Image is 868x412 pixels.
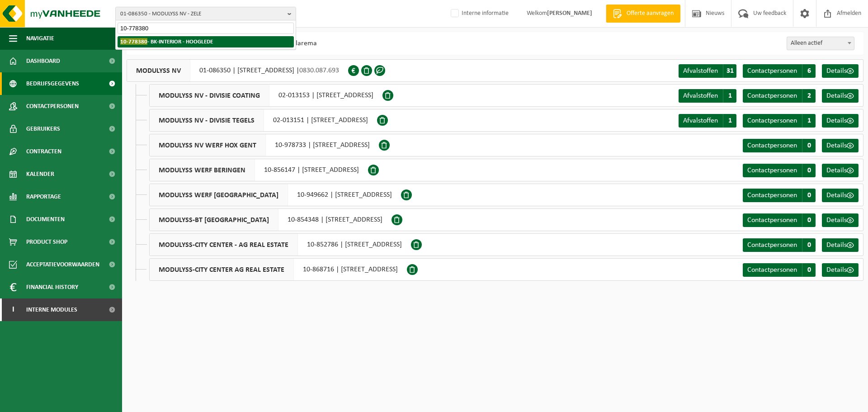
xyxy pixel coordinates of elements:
[150,259,294,280] span: MODULYSS-CITY CENTER AG REAL ESTATE
[150,134,266,156] span: MODULYSS NV WERF HOX GENT
[743,114,816,128] a: Contactpersonen 1
[822,189,859,202] a: Details
[802,89,816,103] span: 2
[747,142,797,149] span: Contactpersonen
[747,192,797,199] span: Contactpersonen
[747,92,797,99] span: Contactpersonen
[743,263,816,277] a: Contactpersonen 0
[26,253,99,276] span: Acceptatievoorwaarden
[822,238,859,252] a: Details
[747,217,797,224] span: Contactpersonen
[26,298,77,321] span: Interne modules
[802,164,816,177] span: 0
[26,231,67,253] span: Product Shop
[723,89,736,103] span: 1
[118,23,294,34] input: Zoeken naar gekoppelde vestigingen
[149,233,411,256] div: 10-852786 | [STREET_ADDRESS]
[826,167,847,174] span: Details
[743,189,816,202] a: Contactpersonen 0
[120,38,147,45] span: 10-778380
[802,139,816,152] span: 0
[747,67,797,75] span: Contactpersonen
[150,109,264,131] span: MODULYSS NV - DIVISIE TEGELS
[822,89,859,103] a: Details
[723,114,736,128] span: 1
[826,217,847,224] span: Details
[747,117,797,124] span: Contactpersonen
[120,7,284,21] span: 01-086350 - MODULYSS NV - ZELE
[149,184,401,206] div: 10-949662 | [STREET_ADDRESS]
[115,7,296,20] button: 01-086350 - MODULYSS NV - ZELE
[679,114,736,128] a: Afvalstoffen 1
[149,208,392,231] div: 10-854348 | [STREET_ADDRESS]
[679,89,736,103] a: Afvalstoffen 1
[747,167,797,174] span: Contactpersonen
[149,159,368,181] div: 10-856147 | [STREET_ADDRESS]
[299,67,339,74] span: 0830.087.693
[822,64,859,78] a: Details
[26,118,60,140] span: Gebruikers
[683,67,718,75] span: Afvalstoffen
[150,85,269,106] span: MODULYSS NV - DIVISIE COATING
[826,117,847,124] span: Details
[683,92,718,99] span: Afvalstoffen
[802,263,816,277] span: 0
[826,266,847,274] span: Details
[26,27,54,50] span: Navigatie
[802,114,816,128] span: 1
[679,64,736,78] a: Afvalstoffen 31
[826,92,847,99] span: Details
[26,185,61,208] span: Rapportage
[127,59,348,82] div: 01-086350 | [STREET_ADDRESS] |
[683,117,718,124] span: Afvalstoffen
[743,139,816,152] a: Contactpersonen 0
[26,50,60,72] span: Dashboard
[624,9,676,18] span: Offerte aanvragen
[127,60,190,81] span: MODULYSS NV
[150,184,288,206] span: MODULYSS WERF [GEOGRAPHIC_DATA]
[802,213,816,227] span: 0
[802,64,816,78] span: 6
[26,163,54,185] span: Kalender
[826,142,847,149] span: Details
[449,7,509,20] label: Interne informatie
[822,263,859,277] a: Details
[26,140,61,163] span: Contracten
[822,164,859,177] a: Details
[26,72,79,95] span: Bedrijfsgegevens
[150,234,298,256] span: MODULYSS-CITY CENTER - AG REAL ESTATE
[120,38,213,45] strong: - BK-INTERIOR - HOOGLEDE
[743,89,816,103] a: Contactpersonen 2
[149,258,407,281] div: 10-868716 | [STREET_ADDRESS]
[826,192,847,199] span: Details
[150,159,255,181] span: MODULYSS WERF BERINGEN
[9,298,17,321] span: I
[802,189,816,202] span: 0
[787,37,854,50] span: Alleen actief
[26,95,79,118] span: Contactpersonen
[743,64,816,78] a: Contactpersonen 6
[150,209,278,231] span: MODULYSS-BT [GEOGRAPHIC_DATA]
[149,134,379,156] div: 10-978733 | [STREET_ADDRESS]
[606,5,680,23] a: Offerte aanvragen
[26,208,65,231] span: Documenten
[747,266,797,274] span: Contactpersonen
[743,213,816,227] a: Contactpersonen 0
[822,139,859,152] a: Details
[149,84,382,107] div: 02-013153 | [STREET_ADDRESS]
[26,276,78,298] span: Financial History
[743,238,816,252] a: Contactpersonen 0
[743,164,816,177] a: Contactpersonen 0
[802,238,816,252] span: 0
[826,67,847,75] span: Details
[149,109,377,132] div: 02-013151 | [STREET_ADDRESS]
[747,242,797,249] span: Contactpersonen
[723,64,736,78] span: 31
[822,213,859,227] a: Details
[276,37,317,50] li: Vlarema
[826,242,847,249] span: Details
[822,114,859,128] a: Details
[547,10,592,17] strong: [PERSON_NAME]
